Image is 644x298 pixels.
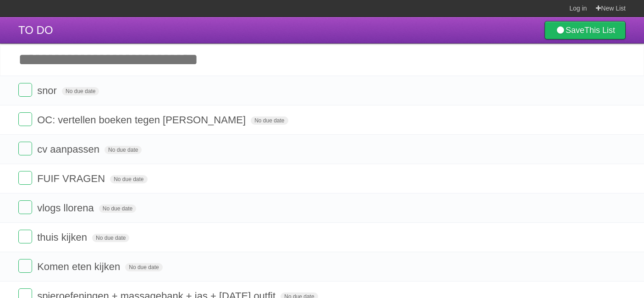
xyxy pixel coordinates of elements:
label: Done [18,83,32,97]
span: OC: vertellen boeken tegen [PERSON_NAME] [37,114,248,126]
span: FUIF VRAGEN [37,173,107,184]
label: Done [18,112,32,126]
span: vlogs llorena [37,202,96,214]
span: TO DO [18,24,53,36]
span: Komen eten kijken [37,261,122,272]
span: No due date [110,175,147,183]
span: No due date [105,146,142,154]
span: No due date [62,87,99,95]
span: cv aanpassen [37,143,102,155]
label: Done [18,200,32,214]
b: This List [584,26,615,35]
a: SaveThis List [545,21,626,39]
span: thuis kijken [37,232,89,243]
label: Done [18,230,32,243]
span: No due date [251,116,288,125]
label: Done [18,142,32,155]
span: snor [37,85,59,96]
label: Done [18,171,32,185]
label: Done [18,259,32,273]
span: No due date [99,204,136,213]
span: No due date [92,234,129,242]
span: No due date [125,263,162,271]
